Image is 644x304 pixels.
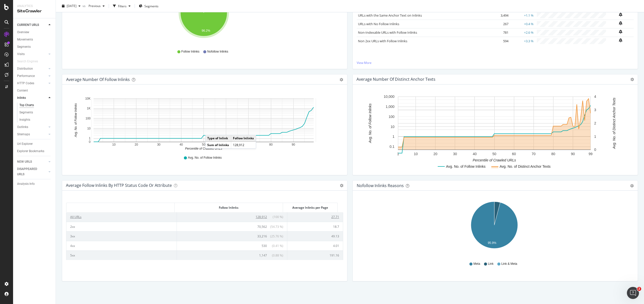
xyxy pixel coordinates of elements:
text: 1K [87,107,91,110]
td: 27.71 [287,212,343,222]
div: A chart. [357,93,632,171]
div: Outlinks [17,124,28,130]
a: View More [357,61,634,65]
div: how do i get data on the status code of pages my internal links point to? [22,145,93,155]
div: Analytics [17,4,52,8]
h1: Customer Support [24,3,61,6]
div: Explorer Bookmarks [17,149,44,154]
a: NEW URLS [17,159,47,164]
i: Options [340,184,343,187]
a: Content [17,88,52,93]
text: 2 [594,121,596,125]
div: gear [340,78,343,81]
p: The team can also help [24,6,63,11]
div: Customer Support • AI Agent • 2m ago [8,122,67,125]
td: 2xx [66,222,177,231]
div: Yes connect to human agent now [34,133,93,138]
span: 2025 Aug. 20th [67,4,76,8]
div: Url Explorer [17,141,33,147]
button: Home [79,2,88,12]
div: Keith says… [4,39,97,55]
div: Keith says… [4,142,97,164]
text: 0 [594,148,596,152]
div: Content [17,88,28,93]
button: Send a message… [86,163,94,171]
a: URLs with the Same Anchor Text on Inlinks [358,13,422,18]
div: I see you're looking to chat with an agent! Would you like me to connect you with a human agent n... [8,89,78,118]
th: Follow Inlinks [175,203,283,212]
a: HTTP Codes [17,81,47,86]
td: 3xx [66,231,177,241]
b: [PERSON_NAME][EMAIL_ADDRESS][DOMAIN_NAME] [8,72,77,81]
text: 4 [594,95,596,99]
td: 5xx [66,250,177,260]
text: 30 [157,143,160,146]
td: 3,494 [490,11,510,20]
text: Avg. No. of Distinct Anchor Texts [612,98,616,149]
div: gear [630,184,634,188]
span: ( 0.88 % ) [268,253,283,257]
text: 50 [202,143,206,146]
text: 80 [551,152,555,156]
button: Emoji picker [8,165,12,169]
div: Filters [118,4,127,8]
div: Segments [17,44,31,50]
text: 10 [112,143,116,146]
td: +3.3 % [510,37,535,45]
span: Nofollow Inlinks [207,50,228,54]
span: Previous [87,4,101,8]
text: 90 [292,143,295,146]
text: 20 [433,152,437,156]
text: 20 [135,143,138,146]
a: URLs with No Follow Inlinks [358,22,399,26]
div: Inlinks [17,95,26,101]
text: 30 [453,152,457,156]
td: 4.01 [287,241,343,250]
div: NEW URLS [17,159,32,164]
td: 4xx [66,241,177,250]
td: 781 [490,28,510,37]
div: Segments [19,110,33,115]
td: 49.13 [287,231,343,241]
div: Overview [17,30,29,35]
div: Customer Support says… [4,86,97,131]
a: Analysis Info [17,181,52,187]
div: Close [88,2,97,11]
div: I see you're looking to chat with an agent! Would you like me to connect you with a human agent n... [4,86,83,121]
div: Insights [19,117,30,122]
a: Explorer Bookmarks [17,149,52,154]
text: 40 [180,143,183,146]
div: Average Number of Follow Inlinks [66,77,130,82]
div: The team will get back to you on this. Our usual reply time is under 2 hours. You'll get replies ... [8,58,78,82]
svg: A chart. [357,199,632,257]
a: Performance [17,73,47,79]
text: Avg. No. of Follow Inlinks [446,164,486,168]
text: 96.2% [202,29,210,32]
text: 10 [87,127,91,130]
h4: Average Follow Inlinks by HTTP Status Code or Attribute [66,182,172,189]
text: 1 [397,152,399,156]
text: 80 [269,143,273,146]
a: Non-Indexable URLs with Follow Inlinks [358,30,417,35]
a: Segments [17,44,52,50]
div: Keith says… [4,130,97,142]
span: Avg. No. of Follow Inlinks [188,156,222,160]
a: DISAPPEARED URLS [17,166,47,177]
a: Overview [17,30,52,35]
td: Sum of Inlinks [206,142,231,148]
span: 2 [637,287,641,291]
text: Avg. No. of Follow Inlinks [74,103,77,138]
div: DISAPPEARED URLS [17,166,43,177]
text: 40 [473,152,477,156]
td: Follow Inlinks [231,135,256,142]
div: bell-plus [619,13,622,17]
text: 100 [86,117,91,120]
div: Visits [17,52,25,57]
span: ( 25.76 % ) [268,234,283,238]
td: Type of Inlink [206,135,231,142]
td: +1.1 % [510,11,535,20]
span: Meta [473,262,480,266]
a: Search Engines [17,59,43,64]
button: [DATE] [60,2,83,10]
